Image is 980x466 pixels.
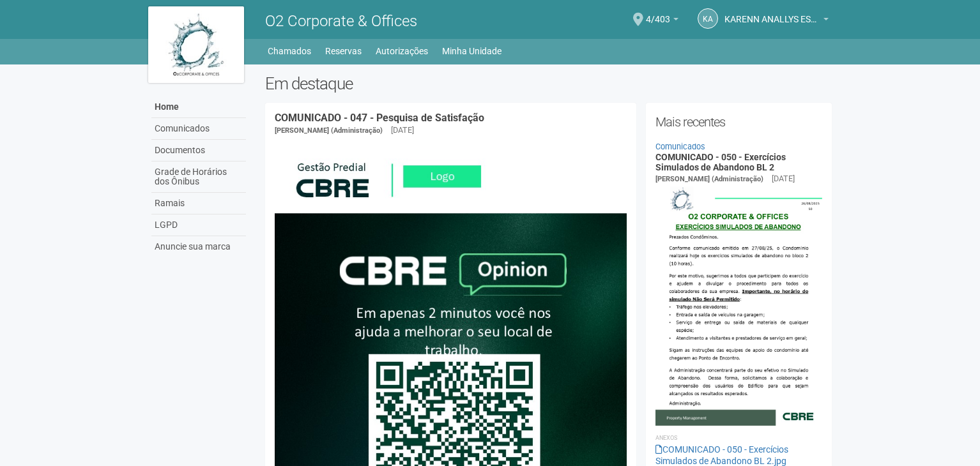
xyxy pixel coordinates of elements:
a: KA [698,8,718,29]
span: O2 Corporate & Offices [265,12,417,30]
a: COMUNICADO - 050 - Exercícios Simulados de Abandono BL 2 [655,152,786,172]
div: [DATE] [772,173,795,184]
img: logo.jpg [148,6,244,83]
a: Autorizações [376,42,428,60]
div: [DATE] [391,124,414,136]
a: 4/403 [646,16,678,26]
a: Documentos [151,140,246,162]
img: COMUNICADO%20-%20050%20-%20Exerc%C3%ADcios%20Simulados%20de%20Abandono%20BL%202.jpg [655,185,822,425]
a: Grade de Horários dos Ônibus [151,162,246,193]
a: KARENN ANALLYS ESTELLA [724,16,829,26]
a: Reservas [325,42,362,60]
a: Minha Unidade [442,42,501,60]
a: Anuncie sua marca [151,236,246,257]
a: Chamados [268,42,311,60]
h2: Em destaque [265,74,832,93]
a: Ramais [151,193,246,214]
h2: Mais recentes [655,112,822,132]
a: Comunicados [655,142,705,151]
li: Anexos [655,432,822,444]
span: [PERSON_NAME] (Administração) [275,126,383,135]
a: COMUNICADO - 047 - Pesquisa de Satisfação [275,112,484,124]
span: KARENN ANALLYS ESTELLA [724,2,820,24]
a: Home [151,96,246,118]
span: [PERSON_NAME] (Administração) [655,175,763,183]
a: COMUNICADO - 050 - Exercícios Simulados de Abandono BL 2.jpg [655,444,788,466]
a: LGPD [151,214,246,236]
span: 4/403 [646,2,670,24]
a: Comunicados [151,118,246,140]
